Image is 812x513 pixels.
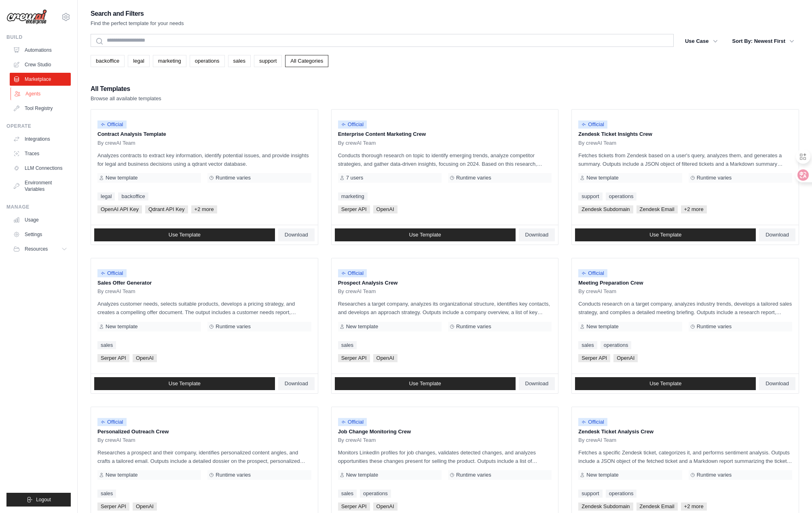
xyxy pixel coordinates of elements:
span: New template [106,323,137,330]
span: OpenAI [133,354,157,362]
p: Sales Offer Generator [97,279,311,287]
p: Conducts thorough research on topic to identify emerging trends, analyze competitor strategies, a... [338,151,552,168]
p: Monitors LinkedIn profiles for job changes, validates detected changes, and analyzes opportunitie... [338,448,552,465]
a: operations [606,490,637,498]
span: By crewAI Team [97,288,135,295]
span: Download [285,232,308,238]
p: Meeting Preparation Crew [578,279,792,287]
a: operations [601,341,632,349]
div: Build [6,34,71,40]
span: Runtime varies [456,472,491,478]
span: Official [97,120,127,129]
p: Zendesk Ticket Analysis Crew [578,428,792,436]
a: Marketplace [10,73,71,86]
a: Environment Variables [10,176,71,196]
p: Researches a target company, analyzes its organizational structure, identifies key contacts, and ... [338,300,552,317]
span: OpenAI API Key [97,205,142,213]
a: Usage [10,213,71,226]
span: +2 more [681,502,707,511]
span: Download [765,380,789,387]
span: Use Template [169,380,201,387]
span: By crewAI Team [578,140,616,146]
a: Download [278,228,315,241]
span: Logout [36,496,51,503]
span: OpenAI [613,354,638,362]
span: Runtime varies [697,323,732,330]
p: Zendesk Ticket Insights Crew [578,130,792,138]
span: +2 more [191,205,217,213]
p: Researches a prospect and their company, identifies personalized content angles, and crafts a tai... [97,448,311,465]
span: OpenAI [373,354,398,362]
span: Use Template [169,232,201,238]
span: Qdrant API Key [145,205,188,213]
span: Serper API [338,354,370,362]
span: By crewAI Team [97,140,135,146]
a: sales [338,341,357,349]
p: Fetches tickets from Zendesk based on a user's query, analyzes them, and generates a summary. Out... [578,151,792,168]
span: Runtime varies [456,323,491,330]
span: Runtime varies [456,175,491,181]
span: Runtime varies [216,323,251,330]
p: Job Change Monitoring Crew [338,428,552,436]
span: Official [338,269,367,277]
a: Download [759,377,795,390]
span: Resources [25,246,48,252]
a: sales [97,490,116,498]
a: support [254,55,282,67]
p: Contract Analysis Template [97,130,311,138]
button: Resources [10,243,71,255]
a: Use Template [335,228,516,241]
span: Serper API [97,502,129,511]
p: Find the perfect template for your needs [91,19,184,27]
span: Runtime varies [697,175,732,181]
a: LLM Connections [10,162,71,175]
a: Download [278,377,315,390]
p: Enterprise Content Marketing Crew [338,130,552,138]
p: Analyzes contracts to extract key information, identify potential issues, and provide insights fo... [97,151,311,168]
span: New template [586,323,618,330]
button: Use Case [680,34,723,49]
span: By crewAI Team [338,140,376,146]
a: Traces [10,147,71,160]
span: 7 users [346,175,364,181]
p: Conducts research on a target company, analyzes industry trends, develops a tailored sales strate... [578,300,792,317]
span: Zendesk Subdomain [578,205,633,213]
p: Prospect Analysis Crew [338,279,552,287]
button: Logout [6,493,71,507]
h2: Search and Filters [91,8,184,19]
span: Download [285,380,308,387]
span: Serper API [338,502,370,511]
a: Use Template [94,377,275,390]
span: New template [586,175,618,181]
span: Runtime varies [216,472,251,478]
a: backoffice [91,55,125,67]
span: Official [578,269,607,277]
span: OpenAI [373,502,398,511]
a: Use Template [575,377,756,390]
span: Official [578,120,607,129]
span: Official [578,418,607,426]
span: New template [106,472,137,478]
span: OpenAI [133,502,157,511]
span: Runtime varies [697,472,732,478]
span: Use Template [409,380,441,387]
button: Sort By: Newest First [727,34,799,49]
span: Official [97,418,127,426]
span: New template [346,472,378,478]
span: New template [346,323,378,330]
a: Integrations [10,133,71,146]
span: Serper API [578,354,610,362]
a: legal [97,192,115,201]
span: OpenAI [373,205,398,213]
a: Use Template [575,228,756,241]
span: By crewAI Team [578,288,616,295]
div: Operate [6,123,71,129]
span: By crewAI Team [578,437,616,443]
p: Fetches a specific Zendesk ticket, categorizes it, and performs sentiment analysis. Outputs inclu... [578,448,792,465]
a: sales [228,55,251,67]
span: Official [338,120,367,129]
span: Use Template [649,380,681,387]
h2: All Templates [91,83,161,95]
span: Serper API [338,205,370,213]
span: Use Template [409,232,441,238]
